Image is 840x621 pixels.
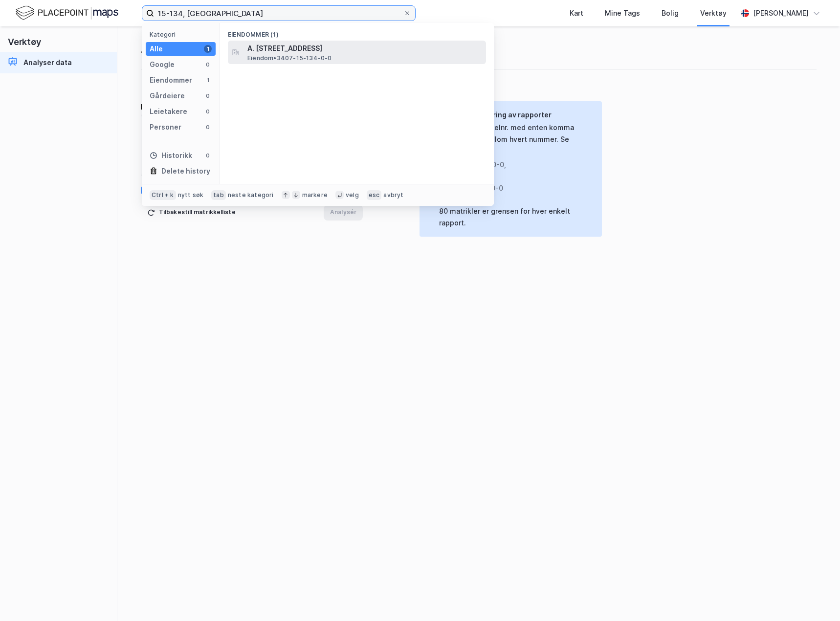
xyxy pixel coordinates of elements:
div: 0 [204,92,212,100]
div: Kategori [150,31,216,38]
div: avbryt [383,191,403,199]
div: Eiendommer (1) [220,23,494,41]
div: Kontrollprogram for chat [791,574,840,621]
div: Tips for generering av rapporter [439,109,594,121]
div: nytt søk [178,191,204,199]
div: Alle [150,43,163,55]
div: 0 [204,152,212,159]
div: 0 [204,108,212,115]
div: Delete history [161,165,210,177]
img: logo.f888ab2527a4732fd821a326f86c7f29.svg [16,4,118,22]
div: 0 [204,123,212,131]
div: esc [367,190,382,200]
div: Personer [150,121,181,133]
div: Kart [570,7,583,19]
button: Tilbakestill matrikkelliste [141,205,242,221]
div: Google [150,59,175,70]
div: Ctrl + k [150,190,176,200]
div: Liste over matrikler som skal analyseres (komma eller ny linje) [141,101,363,113]
input: Søk på adresse, matrikkel, gårdeiere, leietakere eller personer [154,6,403,21]
div: Juridisk analyserapport [141,42,817,58]
div: Analyser data [23,57,72,68]
div: Historikk [150,150,192,161]
iframe: Chat Widget [791,574,840,621]
span: Eiendom • 3407-15-134-0-0 [247,54,332,62]
div: 1 [204,45,212,53]
span: A. [STREET_ADDRESS] [247,43,482,54]
div: 301-113-54-0-0 , [439,171,586,182]
div: 0 [204,61,212,68]
div: [PERSON_NAME] [753,7,809,19]
div: 0301-208-667-0-0 , [439,159,586,171]
div: Eiendommer [150,74,192,86]
div: Verktøy [700,7,727,19]
div: 5001-414-398-0-0 [439,182,586,194]
div: neste kategori [228,191,274,199]
div: 1 [204,76,212,84]
div: tab [211,190,226,200]
div: List opp matrikkelnr. med enten komma eller ny linje mellom hvert nummer. Se eksempel: 80 matrikl... [439,122,594,229]
div: Leietakere [150,106,187,117]
div: Gårdeiere [150,90,185,102]
div: Bolig [662,7,679,19]
div: markere [302,191,328,199]
div: velg [346,191,359,199]
div: Mine Tags [605,7,640,19]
